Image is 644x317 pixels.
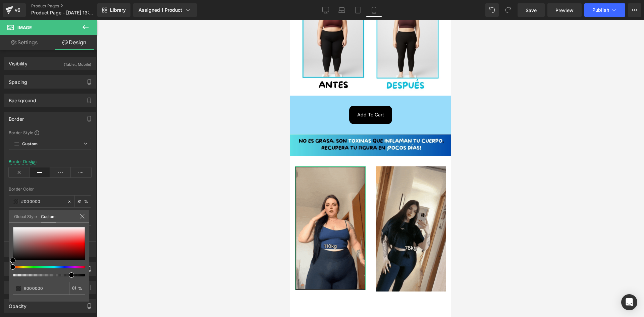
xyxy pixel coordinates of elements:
[31,10,96,15] span: Product Page - [DATE] 13:56:58
[14,210,37,222] a: Global Style
[621,294,637,310] div: Open Intercom Messenger
[97,3,130,17] a: New Library
[3,3,26,17] a: v6
[547,3,582,17] a: Preview
[50,35,99,50] a: Design
[69,282,85,295] div: %
[139,7,192,13] div: Assigned 1 Product
[526,7,537,14] span: Save
[584,3,625,17] button: Publish
[31,3,108,9] a: Product Pages
[13,6,22,14] div: v6
[318,3,334,17] a: Desktop
[485,3,499,17] button: Undo
[334,3,350,17] a: Laptop
[555,7,574,14] span: Preview
[17,25,32,30] span: Image
[24,285,66,292] input: Color
[41,210,56,222] a: Custom
[592,7,609,13] span: Publish
[501,3,515,17] button: Redo
[110,7,126,13] span: Library
[366,3,382,17] a: Mobile
[628,3,641,17] button: More
[350,3,366,17] a: Tablet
